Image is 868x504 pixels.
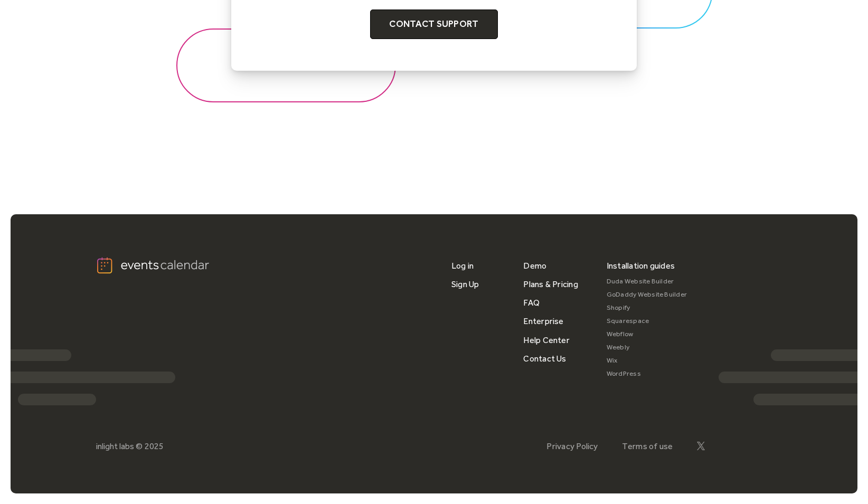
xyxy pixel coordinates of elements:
a: Weebly [607,341,687,354]
div: inlight labs © [96,441,143,451]
a: Privacy Policy [546,441,598,451]
a: Squarespace [607,315,687,328]
a: Terms of use [622,441,673,451]
a: Plans & Pricing [523,275,578,293]
a: Wix [607,354,687,367]
div: 2025 [145,441,164,451]
a: Duda Website Builder [607,275,687,288]
a: Demo [523,256,546,275]
a: GoDaddy Website Builder [607,288,687,301]
div: Installation guides [607,256,675,275]
a: Log in [451,256,474,275]
a: Contact Us [523,349,566,368]
a: Help Center [523,331,570,349]
a: FAQ [523,293,540,312]
a: Enterprise [523,312,563,330]
a: Webflow [607,328,687,341]
a: WordPress [607,367,687,381]
a: Shopify [607,301,687,315]
a: Sign Up [451,275,479,293]
a: Contact support [370,9,497,39]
